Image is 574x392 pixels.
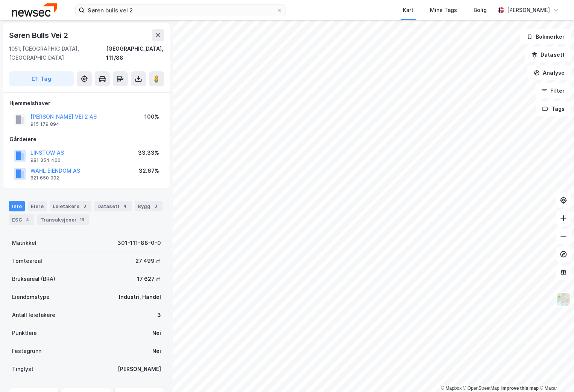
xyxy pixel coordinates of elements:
div: Nei [152,329,161,338]
iframe: Chat Widget [536,356,574,392]
div: Søren Bulls Vei 2 [9,29,70,41]
img: Z [556,292,571,306]
div: 981 354 400 [30,157,61,163]
button: Datasett [525,47,571,62]
div: Matrikkel [12,238,36,247]
div: Eiere [28,201,47,211]
div: Bruksareal (BRA) [12,274,55,283]
button: Bokmerker [520,29,571,44]
a: Mapbox [441,386,462,391]
div: Tinglyst [12,365,33,374]
div: Transaksjoner [37,214,89,225]
div: Industri, Handel [119,292,161,302]
div: Bygg [135,201,162,211]
div: 33.33% [138,148,159,157]
div: 13 [78,216,86,223]
div: [PERSON_NAME] [507,6,550,15]
div: Gårdeiere [9,135,164,144]
div: Kart [403,6,413,15]
div: 821 650 992 [30,175,59,181]
button: Tag [9,71,74,86]
div: Punktleie [12,329,37,338]
div: Tomteareal [12,256,42,265]
div: 4 [121,202,129,210]
div: 17 627 ㎡ [137,274,161,283]
div: 1051, [GEOGRAPHIC_DATA], [GEOGRAPHIC_DATA] [9,44,106,62]
div: Antall leietakere [12,311,55,320]
div: [PERSON_NAME] [118,365,161,374]
div: Nei [152,347,161,356]
div: 27 499 ㎡ [135,256,161,265]
div: Kontrollprogram for chat [536,356,574,392]
div: 32.67% [139,166,159,175]
button: Analyse [527,65,571,80]
div: 3 [152,202,159,210]
a: Improve this map [501,386,539,391]
input: Søk på adresse, matrikkel, gårdeiere, leietakere eller personer [85,5,276,16]
button: Tags [536,101,571,116]
div: Info [9,201,25,211]
div: 915 179 894 [30,121,59,127]
div: Bolig [474,6,487,15]
img: newsec-logo.f6e21ccffca1b3a03d2d.png [12,3,57,17]
div: 301-111-88-0-0 [117,238,161,247]
div: Festegrunn [12,347,41,356]
div: Eiendomstype [12,292,50,302]
button: Filter [535,83,571,98]
a: OpenStreetMap [463,386,500,391]
div: 3 [157,311,161,320]
div: 4 [24,216,31,223]
div: 100% [144,112,159,121]
div: Datasett [94,201,132,211]
div: [GEOGRAPHIC_DATA], 111/88 [106,44,164,62]
div: Hjemmelshaver [9,99,164,108]
div: ESG [9,214,34,225]
div: Mine Tags [430,6,457,15]
div: Leietakere [50,201,91,211]
div: 3 [81,202,88,210]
